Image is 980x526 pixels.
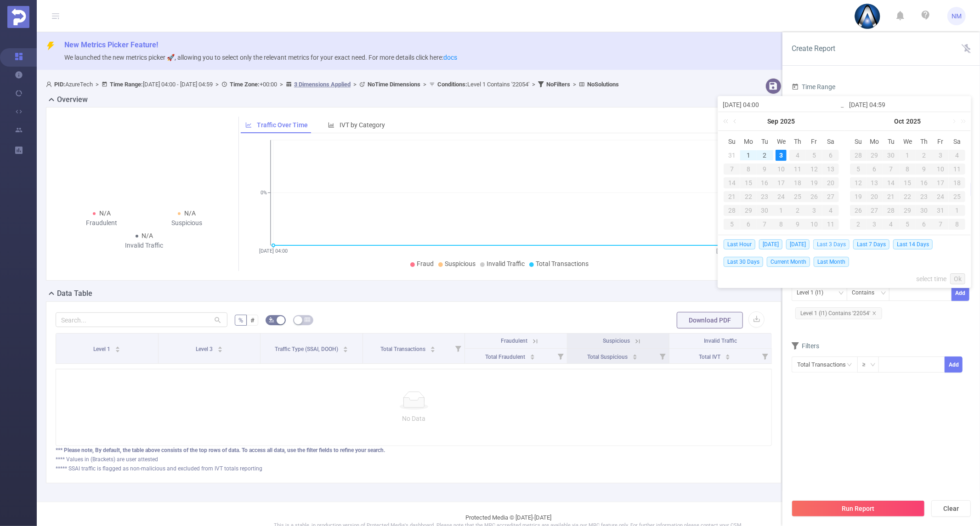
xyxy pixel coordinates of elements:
td: October 7, 2025 [883,162,900,176]
td: October 12, 2025 [850,176,867,190]
tspan: 0% [261,190,267,196]
td: October 8, 2025 [900,162,916,176]
td: September 14, 2025 [724,176,740,190]
div: 11 [789,164,806,175]
td: September 19, 2025 [806,176,822,190]
td: October 21, 2025 [883,190,900,204]
img: Protected Media [7,6,29,28]
div: 11 [822,219,839,230]
div: 1 [949,205,965,216]
span: Suspicious [603,338,630,344]
span: IVT by Category [340,121,385,129]
td: October 11, 2025 [822,217,839,231]
td: September 18, 2025 [789,176,806,190]
tspan: [DATE] 04:00 [259,248,288,254]
div: Invalid Traffic [102,241,187,250]
span: Last Month [814,257,849,267]
span: Last 30 Days [724,257,763,267]
i: icon: caret-down [217,349,222,351]
div: 3 [867,219,883,230]
span: > [351,81,359,88]
td: November 7, 2025 [932,217,949,231]
td: October 3, 2025 [932,148,949,162]
button: Add [952,285,969,301]
div: 20 [867,191,883,202]
div: 23 [757,191,773,202]
div: 15 [900,177,916,188]
i: icon: bar-chart [328,122,334,128]
td: September 27, 2025 [822,190,839,204]
span: > [277,81,286,88]
div: 30 [757,205,773,216]
div: 21 [883,191,900,202]
div: Contains [852,285,881,300]
td: September 12, 2025 [806,162,822,176]
div: 28 [724,205,740,216]
b: Conditions : [437,81,467,88]
th: Mon [867,135,883,148]
th: Fri [932,135,949,148]
span: Invalid Traffic [487,260,525,267]
div: 26 [850,205,867,216]
i: icon: close [872,311,877,316]
a: 2025 [906,112,922,130]
td: September 26, 2025 [806,190,822,204]
td: November 2, 2025 [850,217,867,231]
div: 10 [932,164,949,175]
div: 12 [850,177,867,188]
span: Level 1 Contains '22054' [437,81,529,88]
a: Ok [950,273,965,284]
th: Fri [806,135,822,148]
span: Total Transactions [380,346,427,352]
th: Mon [740,135,757,148]
div: ≥ [862,357,872,372]
td: September 30, 2025 [883,148,900,162]
span: > [213,81,221,88]
div: 19 [806,177,822,188]
td: October 4, 2025 [822,204,839,217]
td: October 19, 2025 [850,190,867,204]
td: September 23, 2025 [757,190,773,204]
div: Sort [430,345,436,351]
td: October 15, 2025 [900,176,916,190]
span: Fraudulent [501,338,527,344]
td: September 10, 2025 [773,162,790,176]
div: 10 [806,219,822,230]
div: 11 [949,164,965,175]
td: October 10, 2025 [932,162,949,176]
a: Next month (PageDown) [949,112,957,130]
span: Fraud [417,260,434,267]
td: September 9, 2025 [757,162,773,176]
div: 29 [867,150,883,161]
td: October 18, 2025 [949,176,965,190]
span: Th [916,137,932,146]
i: icon: caret-up [343,345,348,348]
b: PID: [54,81,65,88]
span: Tu [757,137,773,146]
td: September 24, 2025 [773,190,790,204]
button: Download PDF [677,312,743,328]
td: October 30, 2025 [916,204,932,217]
td: October 24, 2025 [932,190,949,204]
b: No Time Dimensions [368,81,420,88]
div: 5 [724,219,740,230]
div: 14 [724,177,740,188]
span: Mo [740,137,757,146]
div: 5 [850,164,867,175]
div: 22 [900,191,916,202]
td: September 13, 2025 [822,162,839,176]
div: 31 [932,205,949,216]
b: No Solutions [587,81,619,88]
td: September 6, 2025 [822,148,839,162]
div: 31 [726,150,737,161]
td: October 9, 2025 [789,217,806,231]
div: 9 [757,164,773,175]
div: 7 [757,219,773,230]
div: 27 [867,205,883,216]
span: Time Range [792,83,835,90]
td: November 1, 2025 [949,204,965,217]
div: 13 [867,177,883,188]
td: September 5, 2025 [806,148,822,162]
span: Last 7 Days [853,239,889,249]
div: 28 [850,150,867,161]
